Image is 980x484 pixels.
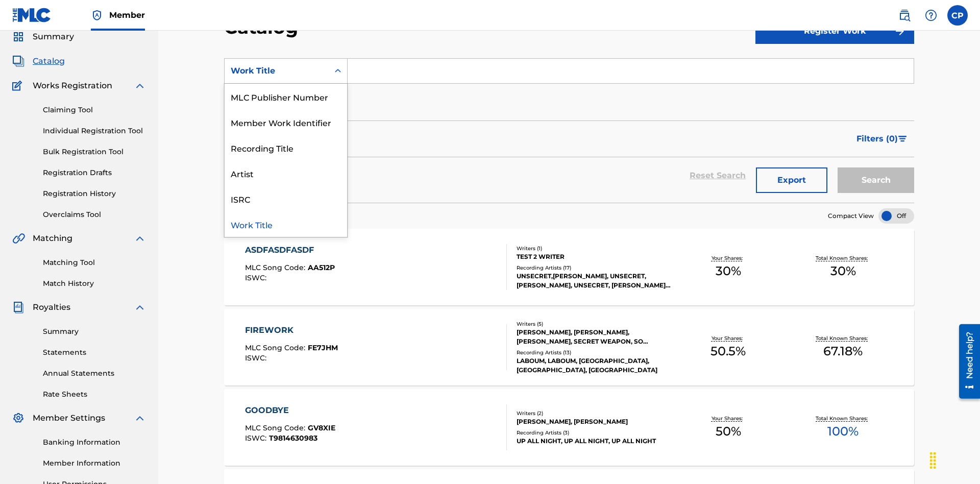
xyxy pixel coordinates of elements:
div: Work Title [225,211,347,237]
a: Bulk Registration Tool [43,147,146,157]
img: MLC Logo [12,8,52,22]
div: ISRC [225,186,347,211]
a: Statements [43,347,146,358]
a: Matching Tool [43,257,146,268]
img: Catalog [12,55,24,67]
img: search [898,9,911,21]
img: expand [134,412,146,424]
form: Search Form [224,58,914,203]
div: Help [921,5,941,26]
span: ISWC : [245,273,269,282]
div: Artist [225,160,347,186]
span: Matching [33,232,72,245]
div: Writers ( 5 ) [517,320,671,328]
div: Recording Artists ( 3 ) [517,429,671,437]
img: help [925,9,937,21]
div: Recording Artists ( 13 ) [517,349,671,356]
div: MLC Publisher Number [225,84,347,109]
a: ASDFASDFASDFMLC Song Code:AA512PISWC:Writers (1)TEST 2 WRITERRecording Artists (17)UNSECRET,[PERS... [224,229,914,305]
span: GV8XIE [308,423,335,432]
p: Total Known Shares: [816,415,870,422]
a: Claiming Tool [43,105,146,115]
span: Member Settings [33,412,105,424]
span: MLC Song Code : [245,263,308,272]
span: Royalties [33,301,70,313]
span: ISWC : [245,433,269,443]
a: Registration History [43,188,146,199]
p: Total Known Shares: [816,334,870,342]
div: FIREWORK [245,324,338,336]
div: Writers ( 2 ) [517,409,671,417]
span: MLC Song Code : [245,343,308,352]
div: ASDFASDFASDF [245,244,335,256]
iframe: Resource Center [951,320,980,404]
div: User Menu [947,5,968,26]
div: LABOUM, LABOUM, [GEOGRAPHIC_DATA], [GEOGRAPHIC_DATA], [GEOGRAPHIC_DATA] [517,356,671,375]
a: SummarySummary [12,31,74,43]
a: Overclaims Tool [43,209,146,220]
span: Member [109,9,145,21]
p: Your Shares: [712,254,745,262]
p: Total Known Shares: [816,254,870,262]
div: Drag [925,445,941,476]
img: filter [898,136,907,142]
span: AA512P [308,263,335,272]
button: Register Work [755,18,914,44]
span: 30 % [830,262,856,280]
a: Rate Sheets [43,389,146,400]
p: Your Shares: [712,415,745,422]
a: Individual Registration Tool [43,126,146,136]
span: Summary [33,31,74,43]
span: 50 % [716,422,741,441]
span: Catalog [33,55,65,67]
a: FIREWORKMLC Song Code:FE7JHMISWC:Writers (5)[PERSON_NAME], [PERSON_NAME], [PERSON_NAME], SECRET W... [224,309,914,385]
span: ISWC : [245,353,269,362]
span: 50.5 % [710,342,746,360]
span: Works Registration [33,80,112,92]
div: TEST 2 WRITER [517,252,671,261]
span: FE7JHM [308,343,338,352]
a: Match History [43,278,146,289]
button: Export [756,167,827,193]
div: Recording Title [225,135,347,160]
a: Public Search [894,5,915,26]
img: Summary [12,31,24,43]
img: Matching [12,232,25,245]
img: f7272a7cc735f4ea7f67.svg [894,25,906,37]
iframe: Chat Widget [929,435,980,484]
div: UP ALL NIGHT, UP ALL NIGHT, UP ALL NIGHT [517,437,671,446]
span: 30 % [716,262,741,280]
img: Royalties [12,301,24,313]
a: Member Information [43,458,146,469]
a: Banking Information [43,437,146,448]
div: Member Work Identifier [225,109,347,135]
div: Work Title [231,65,323,77]
div: Writers ( 1 ) [517,245,671,252]
p: Your Shares: [712,334,745,342]
div: UNSECRET,[PERSON_NAME], UNSECRET, [PERSON_NAME], UNSECRET, [PERSON_NAME], UNSECRET|[PERSON_NAME],... [517,272,671,290]
button: Filters (0) [850,126,914,152]
span: Filters ( 0 ) [856,133,898,145]
a: GOODBYEMLC Song Code:GV8XIEISWC:T9814630983Writers (2)[PERSON_NAME], [PERSON_NAME]Recording Artis... [224,389,914,466]
img: expand [134,232,146,245]
img: expand [134,80,146,92]
img: Works Registration [12,80,26,92]
a: CatalogCatalog [12,55,65,67]
span: Compact View [828,211,874,221]
div: [PERSON_NAME], [PERSON_NAME], [PERSON_NAME], SECRET WEAPON, SO [PERSON_NAME] [517,328,671,346]
div: [PERSON_NAME], [PERSON_NAME] [517,417,671,426]
span: 100 % [827,422,859,441]
a: Annual Statements [43,368,146,379]
div: Recording Artists ( 17 ) [517,264,671,272]
div: GOODBYE [245,404,335,417]
img: Member Settings [12,412,24,424]
a: Summary [43,326,146,337]
span: T9814630983 [269,433,317,443]
a: Registration Drafts [43,167,146,178]
img: Top Rightsholder [91,9,103,21]
span: MLC Song Code : [245,423,308,432]
span: 67.18 % [823,342,863,360]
